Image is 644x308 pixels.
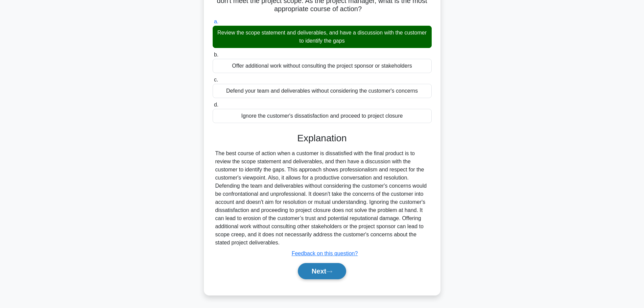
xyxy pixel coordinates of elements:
span: b. [214,52,218,57]
a: Feedback on this question? [292,251,358,256]
div: Review the scope statement and deliverables, and have a discussion with the customer to identify ... [213,26,432,48]
div: Ignore the customer's dissatisfaction and proceed to project closure [213,109,432,123]
span: a. [214,19,218,24]
button: Next [298,263,346,279]
span: c. [214,77,218,82]
div: Offer additional work without consulting the project sponsor or stakeholders [213,59,432,73]
div: The best course of action when a customer is dissatisfied with the final product is to review the... [215,149,429,247]
span: d. [214,102,218,108]
h3: Explanation [217,133,428,144]
div: Defend your team and deliverables without considering the customer's concerns [213,84,432,98]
